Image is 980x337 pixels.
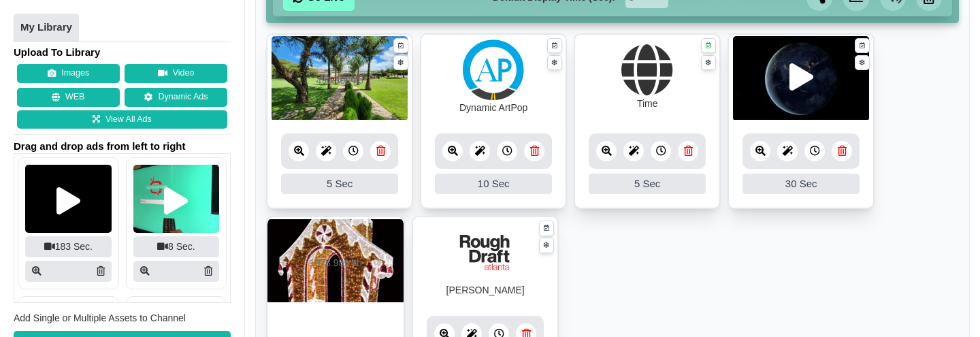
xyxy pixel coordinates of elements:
[25,165,112,234] img: Screenshot25020250414 36890 w3lna8
[589,174,706,194] div: 5 Sec
[316,74,363,88] div: 496.308 kb
[14,140,231,154] span: Drag and drop ads from left to right
[14,46,231,59] h4: Upload To Library
[14,14,79,42] a: My Library
[267,219,404,304] img: 1073.981 kb
[133,165,220,234] img: Screenshot25020250414 36890 umqbko
[310,256,362,270] div: 1073.981 kb
[17,89,120,108] button: WEB
[435,174,552,194] div: 10 Sec
[17,110,227,129] a: View All Ads
[17,65,120,84] button: Images
[733,36,869,121] img: Screenshot25020240821 2 11ucwz1
[637,97,658,111] div: Time
[133,237,220,258] div: 8 Sec.
[281,174,398,194] div: 5 Sec
[14,313,186,324] span: Add Single or Multiple Assets to Channel
[459,101,527,115] div: Dynamic ArtPop
[125,89,227,108] a: Dynamic Ads
[463,39,524,101] img: Artpop
[740,190,980,337] iframe: Chat Widget
[742,174,860,194] div: 30 Sec
[272,36,408,121] img: 496.308 kb
[125,65,227,84] button: Video
[446,283,525,298] div: [PERSON_NAME]
[25,237,112,258] div: 183 Sec.
[455,222,516,283] img: Rough draft atlanta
